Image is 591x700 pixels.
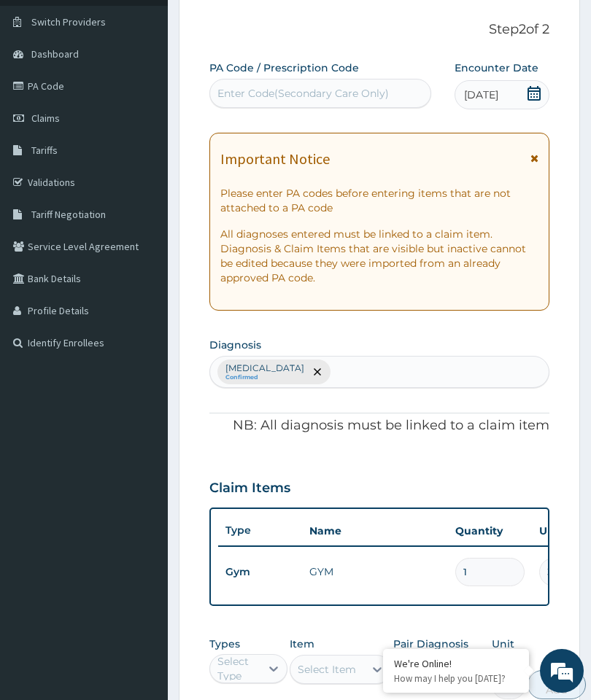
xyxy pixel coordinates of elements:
[209,22,549,38] p: Step 2 of 2
[76,82,245,101] div: Chat with us now
[218,559,302,586] td: Gym
[448,516,532,545] th: Quantity
[218,517,302,544] th: Type
[31,47,79,61] span: Dashboard
[220,151,330,167] h1: Important Notice
[7,398,278,449] textarea: Type your message and hit 'Enter'
[209,416,549,435] p: NB: All diagnosis must be linked to a claim item
[209,61,359,75] label: PA Code / Prescription Code
[220,227,538,285] p: All diagnoses entered must be linked to a claim item. Diagnosis & Claim Items that are visible bu...
[302,557,448,586] td: GYM
[455,61,538,75] label: Encounter Date
[492,637,526,666] label: Unit Price
[85,184,201,331] span: We're online!
[31,112,60,125] span: Claims
[394,657,518,670] div: We're Online!
[31,144,58,157] span: Tariffs
[209,638,240,650] label: Types
[209,481,290,497] h3: Claim Items
[27,73,59,109] img: d_794563401_company_1708531726252_794563401
[239,7,274,42] div: Minimize live chat window
[464,87,498,102] span: [DATE]
[394,672,518,685] p: How may I help you today?
[220,186,538,215] p: Please enter PA codes before entering items that are not attached to a PA code
[209,338,261,352] label: Diagnosis
[217,654,259,683] div: Select Type
[31,15,106,28] span: Switch Providers
[302,516,448,545] th: Name
[393,637,468,651] label: Pair Diagnosis
[31,208,106,221] span: Tariff Negotiation
[217,86,389,101] div: Enter Code(Secondary Care Only)
[290,637,314,651] label: Item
